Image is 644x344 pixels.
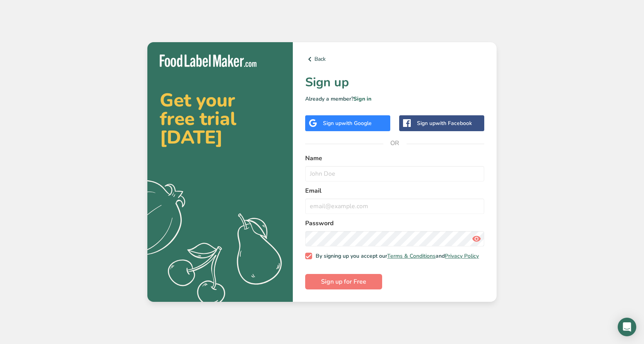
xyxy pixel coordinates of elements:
[305,166,484,181] input: John Doe
[445,252,479,260] a: Privacy Policy
[354,95,371,103] a: Sign in
[160,91,280,147] h2: Get your free trial [DATE]
[436,120,472,127] span: with Facebook
[305,154,484,163] label: Name
[305,55,484,64] a: Back
[383,132,407,155] span: OR
[305,186,484,195] label: Email
[323,119,372,127] div: Sign up
[305,274,382,289] button: Sign up for Free
[387,252,436,260] a: Terms & Conditions
[160,55,256,67] img: Food Label Maker
[312,253,479,260] span: By signing up you accept our and
[305,73,484,92] h1: Sign up
[618,318,636,336] div: Open Intercom Messenger
[305,219,484,228] label: Password
[417,119,472,127] div: Sign up
[305,95,484,103] p: Already a member?
[342,120,372,127] span: with Google
[321,277,366,286] span: Sign up for Free
[305,199,484,214] input: email@example.com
